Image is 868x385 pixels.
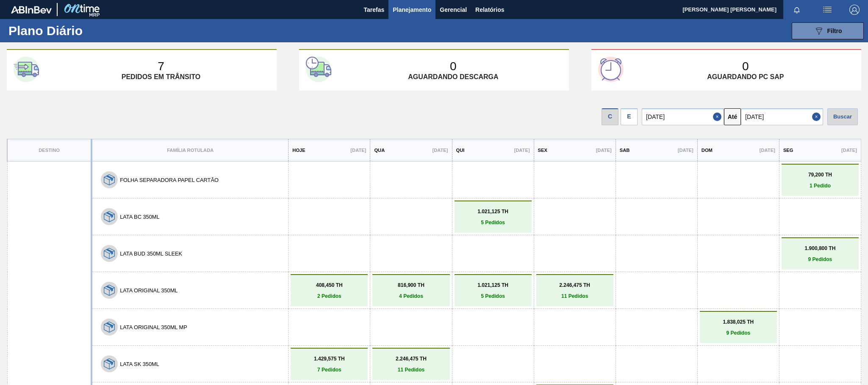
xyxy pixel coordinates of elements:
img: third-card-icon [598,57,624,82]
p: Qua [374,148,385,153]
span: Gerencial [440,5,467,15]
a: 1.021,125 TH5 Pedidos [457,209,530,225]
p: 2 Pedidos [293,293,366,299]
p: [DATE] [596,148,612,153]
p: 0 [742,60,749,73]
p: [DATE] [678,148,693,153]
img: second-card-icon [306,57,331,82]
p: 7 Pedidos [293,367,366,373]
p: 79,200 TH [784,172,857,178]
p: 9 Pedidos [784,256,857,262]
p: 9 Pedidos [702,330,775,336]
div: Visão data de Coleta [602,106,618,125]
span: Filtro [827,27,842,34]
img: 7hKVVNeldsGH5KwE07rPnOGsQy+SHCf9ftlnweef0E1el2YcIeEt5yaNqj+jPq4oMsVpG1vCxiwYEd4SvddTlxqBvEWZPhf52... [104,322,115,333]
button: Close [812,108,823,125]
img: userActions [822,5,832,15]
button: Até [724,108,741,125]
a: 1.429,575 TH7 Pedidos [293,356,366,373]
p: [DATE] [350,148,366,153]
img: TNhmsLtSVTkK8tSr43FrP2fwEKptu5GPRR3wAAAABJRU5ErkJggg== [11,6,52,14]
p: 2.246,475 TH [374,356,447,362]
p: 1.838,025 TH [702,319,775,325]
a: 1.021,125 TH5 Pedidos [457,282,530,299]
img: Logout [849,5,860,15]
p: Pedidos em trânsito [122,73,200,81]
p: 1 Pedido [784,183,857,189]
img: 7hKVVNeldsGH5KwE07rPnOGsQy+SHCf9ftlnweef0E1el2YcIeEt5yaNqj+jPq4oMsVpG1vCxiwYEd4SvddTlxqBvEWZPhf52... [104,248,115,259]
a: 1.900,800 TH9 Pedidos [784,245,857,262]
img: 7hKVVNeldsGH5KwE07rPnOGsQy+SHCf9ftlnweef0E1el2YcIeEt5yaNqj+jPq4oMsVpG1vCxiwYEd4SvddTlxqBvEWZPhf52... [104,358,115,369]
th: Família Rotulada [92,139,288,162]
button: LATA BC 350ML [120,214,159,220]
button: LATA SK 350ML [120,361,159,367]
img: 7hKVVNeldsGH5KwE07rPnOGsQy+SHCf9ftlnweef0E1el2YcIeEt5yaNqj+jPq4oMsVpG1vCxiwYEd4SvddTlxqBvEWZPhf52... [104,285,115,296]
p: Sab [620,148,630,153]
p: Seg [783,148,793,153]
div: E [621,108,638,125]
button: LATA BUD 350ML SLEEK [120,250,182,257]
button: Close [713,108,724,125]
p: 2.246,475 TH [538,282,611,288]
button: Filtro [792,22,864,39]
div: Buscar [827,108,858,125]
p: 816,900 TH [374,282,447,288]
a: 408,450 TH2 Pedidos [293,282,366,299]
button: LATA ORIGINAL 350ML [120,287,177,294]
p: [DATE] [514,148,530,153]
button: LATA ORIGINAL 350ML MP [120,324,187,330]
p: [DATE] [432,148,448,153]
p: 7 [158,60,164,73]
h1: Plano Diário [8,26,157,36]
p: Sex [538,148,547,153]
a: 816,900 TH4 Pedidos [374,282,447,299]
p: [DATE] [841,148,857,153]
p: 11 Pedidos [374,367,447,373]
p: 1.021,125 TH [457,282,530,288]
span: Relatórios [475,5,504,15]
img: 7hKVVNeldsGH5KwE07rPnOGsQy+SHCf9ftlnweef0E1el2YcIeEt5yaNqj+jPq4oMsVpG1vCxiwYEd4SvddTlxqBvEWZPhf52... [104,211,115,222]
p: 5 Pedidos [457,293,530,299]
p: Aguardando descarga [408,73,498,81]
input: dd/mm/yyyy [741,108,823,125]
p: 408,450 TH [293,282,366,288]
p: Aguardando PC SAP [707,73,784,81]
p: 0 [450,60,457,73]
th: Destino [7,139,92,162]
img: first-card-icon [14,57,39,82]
img: 7hKVVNeldsGH5KwE07rPnOGsQy+SHCf9ftlnweef0E1el2YcIeEt5yaNqj+jPq4oMsVpG1vCxiwYEd4SvddTlxqBvEWZPhf52... [104,174,115,185]
span: Planejamento [393,5,431,15]
a: 2.246,475 TH11 Pedidos [538,282,611,299]
p: 11 Pedidos [538,293,611,299]
p: Hoje [292,148,305,153]
a: 2.246,475 TH11 Pedidos [374,356,447,373]
div: C [602,108,618,125]
p: Qui [456,148,465,153]
p: 4 Pedidos [374,293,447,299]
button: Notificações [783,4,810,16]
p: 1.900,800 TH [784,245,857,251]
button: FOLHA SEPARADORA PAPEL CARTÃO [120,177,219,183]
p: 1.021,125 TH [457,209,530,214]
a: 79,200 TH1 Pedido [784,172,857,189]
p: 5 Pedidos [457,220,530,225]
div: Visão Data de Entrega [621,106,638,125]
a: 1.838,025 TH9 Pedidos [702,319,775,336]
p: [DATE] [760,148,775,153]
span: Tarefas [363,5,384,15]
input: dd/mm/yyyy [642,108,724,125]
p: Dom [702,148,713,153]
p: 1.429,575 TH [293,356,366,362]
